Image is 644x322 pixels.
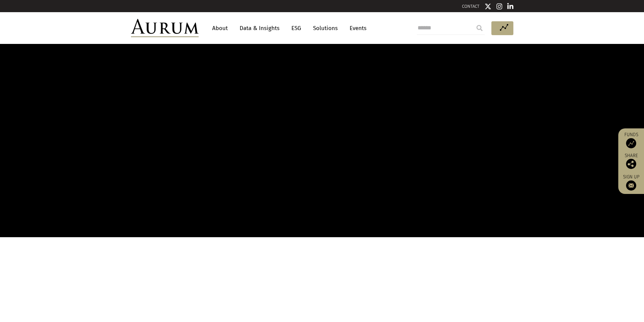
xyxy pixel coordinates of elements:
img: Twitter icon [485,3,491,10]
input: Submit [473,21,486,35]
a: Data & Insights [236,22,283,34]
a: Solutions [310,22,341,34]
a: Funds [622,132,641,148]
a: About [209,22,231,34]
img: Share this post [626,159,636,169]
img: Instagram icon [496,3,503,10]
a: Sign up [622,174,641,191]
a: ESG [288,22,305,34]
a: CONTACT [462,4,480,9]
a: Events [346,22,367,34]
img: Sign up to our newsletter [626,180,636,191]
img: Aurum [131,19,199,37]
div: Share [622,153,641,169]
img: Linkedin icon [507,3,513,10]
img: Access Funds [626,138,636,148]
